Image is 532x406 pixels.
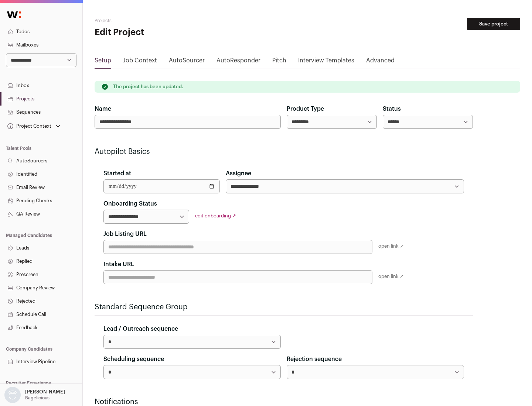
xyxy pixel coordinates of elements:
h2: Projects [95,18,236,24]
a: edit onboarding ↗ [195,213,236,218]
label: Rejection sequence [287,355,342,364]
img: nopic.png [4,387,21,403]
button: Save project [467,18,520,30]
a: Advanced [366,56,395,68]
a: Job Context [123,56,157,68]
img: Wellfound [3,7,25,22]
a: Setup [95,56,111,68]
a: AutoSourcer [169,56,205,68]
label: Onboarding Status [103,199,157,208]
button: Open dropdown [6,121,62,131]
label: Name [95,104,111,113]
div: Project Context [6,123,51,129]
label: Scheduling sequence [103,355,164,364]
a: Interview Templates [298,56,354,68]
label: Status [383,104,401,113]
h2: Autopilot Basics [95,147,473,157]
button: Open dropdown [3,387,66,403]
p: The project has been updated. [113,84,183,90]
p: [PERSON_NAME] [25,389,65,395]
h2: Standard Sequence Group [95,302,473,312]
label: Intake URL [103,260,134,269]
label: Product Type [287,104,324,113]
a: AutoResponder [216,56,260,68]
label: Lead / Outreach sequence [103,324,178,333]
label: Started at [103,169,131,178]
h1: Edit Project [95,27,236,38]
p: Bagelicious [25,395,50,401]
label: Job Listing URL [103,230,147,238]
a: Pitch [272,56,286,68]
label: Assignee [226,169,251,178]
